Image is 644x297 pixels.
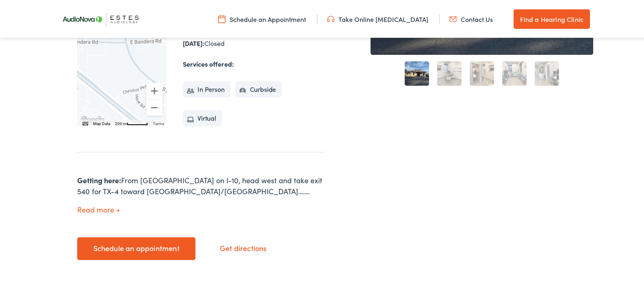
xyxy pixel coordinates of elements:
button: Map Scale: 200 m per 48 pixels [113,119,150,124]
a: Schedule an appointment [77,236,195,259]
button: Zoom out [146,98,163,115]
img: Google [79,114,106,124]
li: In Person [183,80,230,96]
a: Schedule an Appointment [218,13,306,22]
strong: [DATE]: [183,37,204,46]
div: From [GEOGRAPHIC_DATA] on I-10, head west and take exit 540 for TX-4 toward [GEOGRAPHIC_DATA]/[GE... [77,173,325,195]
strong: Getting here: [77,174,121,184]
a: 4 [502,60,527,85]
img: utility icon [449,13,457,22]
img: utility icon [327,13,334,22]
a: 5 [535,60,559,85]
a: Terms (opens in new tab) [153,120,164,125]
a: Take Online [MEDICAL_DATA] [327,13,428,22]
button: Map Data [93,120,110,126]
a: Open this area in Google Maps (opens a new window) [79,114,106,124]
li: Virtual [183,109,222,125]
img: utility icon [218,13,226,22]
a: Find a Hearing Clinic [514,8,590,28]
a: 2 [437,60,462,85]
span: 200 m [115,120,127,125]
strong: Services offered: [183,58,234,67]
a: Contact Us [449,13,493,22]
li: Curbside [235,80,282,96]
a: 1 [405,60,429,85]
button: Read more [77,204,120,213]
button: Zoom in [146,82,163,98]
button: Keyboard shortcuts [82,120,88,126]
a: 3 [470,60,494,85]
a: Get directions [204,237,283,258]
